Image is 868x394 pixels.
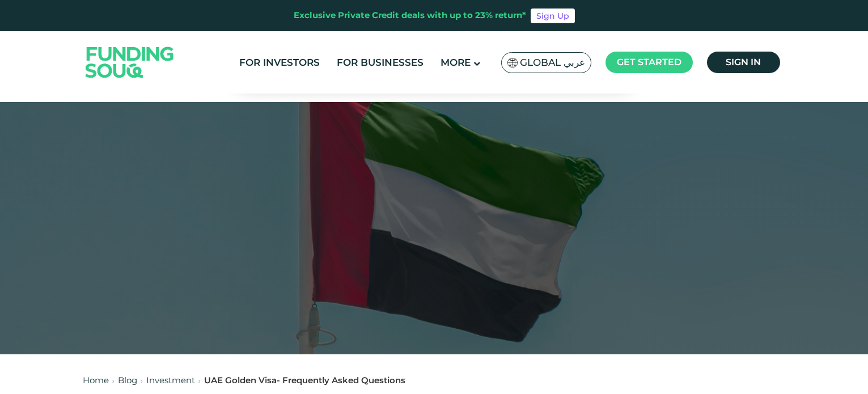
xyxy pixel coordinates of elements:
[74,33,185,91] img: Logo
[507,58,518,67] img: SA Flag
[294,9,526,22] div: Exclusive Private Credit deals with up to 23% return*
[707,52,780,73] a: Sign in
[146,375,195,385] a: Investment
[204,374,405,387] div: UAE Golden Visa- Frequently Asked Questions
[441,57,471,68] span: More
[334,53,426,72] a: For Businesses
[83,375,109,385] a: Home
[726,57,761,67] span: Sign in
[118,375,137,385] a: Blog
[520,56,585,69] span: Global عربي
[236,53,323,72] a: For Investors
[531,9,575,23] a: Sign Up
[617,57,681,67] span: Get started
